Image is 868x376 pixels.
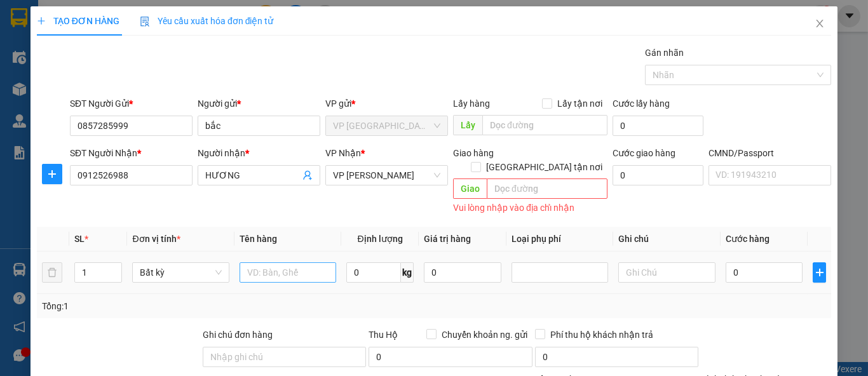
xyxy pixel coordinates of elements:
[302,170,313,180] span: user-add
[70,97,193,111] div: SĐT Người Gửi
[42,299,336,313] div: Tổng: 1
[369,330,398,340] span: Thu Hộ
[198,97,320,111] div: Người gửi
[203,330,273,340] label: Ghi chú đơn hàng
[437,328,532,342] span: Chuyển khoản ng. gửi
[813,262,826,283] button: plus
[140,16,274,26] span: Yêu cầu xuất hóa đơn điện tử
[333,166,440,185] span: VP Nguyễn Trãi
[240,234,277,244] span: Tên hàng
[487,178,607,199] input: Dọc đường
[424,234,471,244] span: Giá trị hàng
[37,17,46,25] span: plus
[424,262,501,283] input: 0
[481,160,607,174] span: [GEOGRAPHIC_DATA] tận nơi
[325,148,361,158] span: VP Nhận
[42,262,62,283] button: delete
[140,263,221,282] span: Bất kỳ
[726,234,770,244] span: Cước hàng
[506,227,613,252] th: Loại phụ phí
[140,17,150,27] img: icon
[198,146,320,160] div: Người nhận
[453,148,494,158] span: Giao hàng
[613,227,720,252] th: Ghi chú
[325,97,448,111] div: VP gửi
[618,262,715,283] input: Ghi Chú
[42,164,62,184] button: plus
[613,148,675,158] label: Cước giao hàng
[453,98,490,109] span: Lấy hàng
[709,146,831,160] div: CMND/Passport
[645,48,684,58] label: Gán nhãn
[43,169,62,179] span: plus
[813,267,825,278] span: plus
[70,146,193,160] div: SĐT Người Nhận
[453,115,482,135] span: Lấy
[240,262,336,283] input: VD: Bàn, Ghế
[802,6,837,42] button: Close
[613,165,703,185] input: Cước giao hàng
[482,115,607,135] input: Dọc đường
[613,116,703,136] input: Cước lấy hàng
[37,16,119,26] span: TẠO ĐƠN HÀNG
[545,328,658,342] span: Phí thu hộ khách nhận trả
[613,98,670,109] label: Cước lấy hàng
[815,18,825,29] span: close
[333,116,440,135] span: VP Bắc Sơn
[203,347,366,367] input: Ghi chú đơn hàng
[74,234,85,244] span: SL
[552,97,607,111] span: Lấy tận nơi
[401,262,414,283] span: kg
[453,201,607,215] div: Vui lòng nhập vào địa chỉ nhận
[358,234,403,244] span: Định lượng
[132,234,180,244] span: Đơn vị tính
[453,178,487,199] span: Giao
